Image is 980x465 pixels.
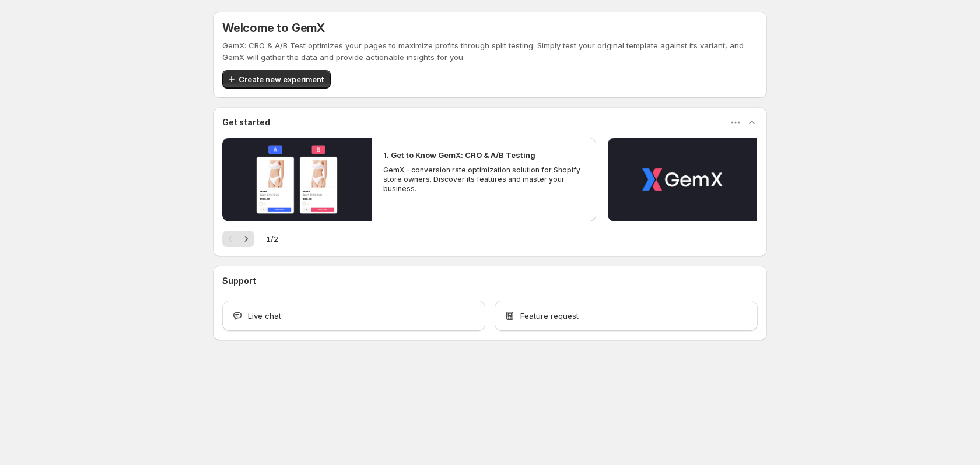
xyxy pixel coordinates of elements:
button: Play video [608,138,757,221]
h5: Welcome to GemX [222,21,325,35]
h2: 1. Get to Know GemX: CRO & A/B Testing [383,149,535,161]
button: Play video [222,138,372,221]
h3: Get started [222,117,270,128]
p: GemX: CRO & A/B Test optimizes your pages to maximize profits through split testing. Simply test ... [222,40,758,63]
button: Next [238,231,254,247]
span: Feature request [520,310,579,322]
button: Create new experiment [222,70,331,89]
span: 1 / 2 [266,233,278,245]
p: GemX - conversion rate optimization solution for Shopify store owners. Discover its features and ... [383,165,584,193]
span: Live chat [248,310,281,322]
span: Create new experiment [239,73,324,85]
h3: Support [222,275,256,287]
nav: Pagination [222,231,254,247]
